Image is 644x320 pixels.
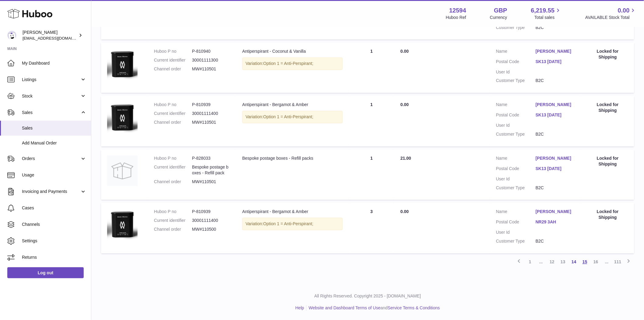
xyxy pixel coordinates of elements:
[242,111,343,123] div: Variation:
[296,306,304,311] a: Help
[401,156,411,161] span: 21.00
[496,49,536,56] dt: Name
[192,165,230,176] dd: Bespoke postage boxes - Refill pack
[401,102,409,107] span: 0.00
[536,209,575,215] a: [PERSON_NAME]
[618,6,630,15] span: 0.00
[22,222,86,227] span: Channels
[23,30,77,41] div: [PERSON_NAME]
[154,227,192,233] dt: Channel order
[154,49,192,55] dt: Huboo P no
[192,209,230,215] dd: P-810939
[242,218,343,230] div: Variation:
[446,15,466,20] div: Huboo Ref
[496,123,536,129] dt: User Id
[192,102,230,108] dd: P-810939
[401,209,409,214] span: 0.00
[192,218,230,224] dd: 30001111400
[612,257,623,268] a: 111
[534,15,562,20] span: Total sales
[154,218,192,224] dt: Current identifier
[107,102,138,133] img: 125941691598806.png
[192,111,230,117] dd: 30001111400
[496,219,536,227] dt: Postal Code
[349,96,394,147] td: 1
[496,102,536,109] dt: Name
[22,125,86,131] span: Sales
[525,257,536,268] a: 1
[242,49,343,55] div: Antiperspirant - Coconut & Vanilla
[496,132,536,137] dt: Customer Type
[569,257,579,268] a: 14
[496,59,536,66] dt: Postal Code
[536,59,575,65] a: SK13 [DATE]
[22,60,86,66] span: My Dashboard
[536,112,575,118] a: SK13 [DATE]
[306,305,440,311] li: and
[388,306,440,311] a: Service Terms & Conditions
[263,222,313,226] span: Option 1 = Anti-Perspirant;
[496,209,536,216] dt: Name
[496,69,536,75] dt: User Id
[585,6,637,20] a: 0.00 AVAILABLE Stock Total
[107,49,138,80] img: 125941691598714.png
[96,293,639,299] p: All Rights Reserved. Copyright 2025 - [DOMAIN_NAME]
[587,156,628,167] div: Locked for Shipping
[22,140,86,146] span: Add Manual Order
[496,112,536,120] dt: Postal Code
[601,257,612,268] span: ...
[22,205,86,211] span: Cases
[192,120,230,126] dd: MW#110501
[22,254,86,260] span: Returns
[496,25,536,30] dt: Customer Type
[154,66,192,72] dt: Channel order
[496,230,536,236] dt: User Id
[531,6,562,20] a: 6,219.55 Total sales
[154,165,192,176] dt: Current identifier
[192,66,230,72] dd: MW#110501
[536,25,575,30] dd: B2C
[496,185,536,191] dt: Customer Type
[536,257,547,268] span: ...
[587,209,628,221] div: Locked for Shipping
[494,6,507,15] strong: GBP
[22,110,80,116] span: Sales
[309,306,380,311] a: Website and Dashboard Terms of Use
[401,49,409,54] span: 0.00
[496,166,536,173] dt: Postal Code
[263,115,313,119] span: Option 1 = Anti-Perspirant;
[7,267,84,278] a: Log out
[579,257,590,268] a: 15
[536,49,575,55] a: [PERSON_NAME]
[496,156,536,163] dt: Name
[587,49,628,60] div: Locked for Shipping
[192,179,230,185] dd: MW#110501
[536,156,575,162] a: [PERSON_NAME]
[242,156,343,162] div: Bespoke postage boxes - Refill packs
[107,156,138,186] img: no-photo.jpg
[192,58,230,63] dd: 30001111300
[536,78,575,84] dd: B2C
[547,257,558,268] a: 12
[349,43,394,93] td: 1
[107,209,138,240] img: 125941691598806.png
[22,172,86,178] span: Usage
[192,227,230,233] dd: MW#110500
[154,111,192,117] dt: Current identifier
[536,185,575,191] dd: B2C
[154,58,192,63] dt: Current identifier
[242,209,343,215] div: Antiperspirant - Bergamot & Amber
[590,257,601,268] a: 16
[496,78,536,84] dt: Customer Type
[22,93,80,99] span: Stock
[154,179,192,185] dt: Channel order
[7,31,16,40] img: internalAdmin-12594@internal.huboo.com
[585,15,637,20] span: AVAILABLE Stock Total
[23,36,89,41] span: [EMAIL_ADDRESS][DOMAIN_NAME]
[558,257,569,268] a: 13
[242,102,343,108] div: Antiperspirant - Bergamot & Amber
[22,156,80,162] span: Orders
[349,150,394,200] td: 1
[263,61,313,66] span: Option 1 = Anti-Perspirant;
[154,209,192,215] dt: Huboo P no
